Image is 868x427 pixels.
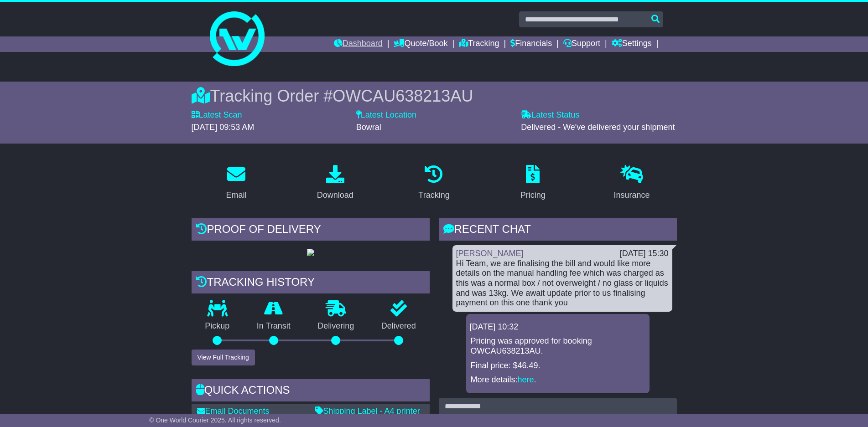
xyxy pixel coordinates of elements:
a: Download [311,162,359,205]
p: Delivered [368,321,430,331]
a: [PERSON_NAME] [456,249,524,258]
span: [DATE] 09:53 AM [192,123,255,132]
a: Shipping Label - A4 printer [315,406,420,416]
div: Tracking history [192,271,430,296]
div: Insurance [614,189,650,201]
a: Insurance [608,162,656,205]
p: More details: . [471,375,645,385]
img: GetPodImage [307,249,314,256]
p: Pricing was approved for booking OWCAU638213AU. [471,336,645,356]
label: Latest Status [521,110,579,120]
span: © One World Courier 2025. All rights reserved. [149,417,281,424]
div: Pricing [520,189,546,201]
div: Email [226,189,246,201]
a: Email [220,162,252,205]
label: Latest Scan [192,110,242,120]
p: Delivering [304,321,368,331]
a: Tracking [412,162,455,205]
span: OWCAU638213AU [333,87,473,105]
div: RECENT CHAT [439,218,677,243]
div: [DATE] 15:30 [620,249,669,259]
a: Quote/Book [394,36,447,52]
p: Final price: $46.49. [471,361,645,371]
div: Quick Actions [192,379,430,404]
div: Tracking [418,189,449,201]
p: In Transit [243,321,304,331]
a: Financials [510,36,552,52]
a: Settings [612,36,652,52]
div: [DATE] 10:32 [470,322,646,332]
div: Download [317,189,353,201]
label: Latest Location [356,110,416,120]
div: Proof of Delivery [192,218,430,243]
div: Hi Team, we are finalising the bill and would like more details on the manual handling fee which ... [456,259,669,308]
a: Pricing [515,162,551,205]
a: Support [563,36,600,52]
span: Bowral [356,123,381,132]
a: Dashboard [334,36,383,52]
a: Email Documents [197,406,270,416]
span: Delivered - We've delivered your shipment [521,123,675,132]
button: View Full Tracking [192,350,255,365]
a: here [518,375,534,384]
a: Tracking [459,36,499,52]
div: Tracking Order # [192,86,677,106]
p: Pickup [192,321,244,331]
